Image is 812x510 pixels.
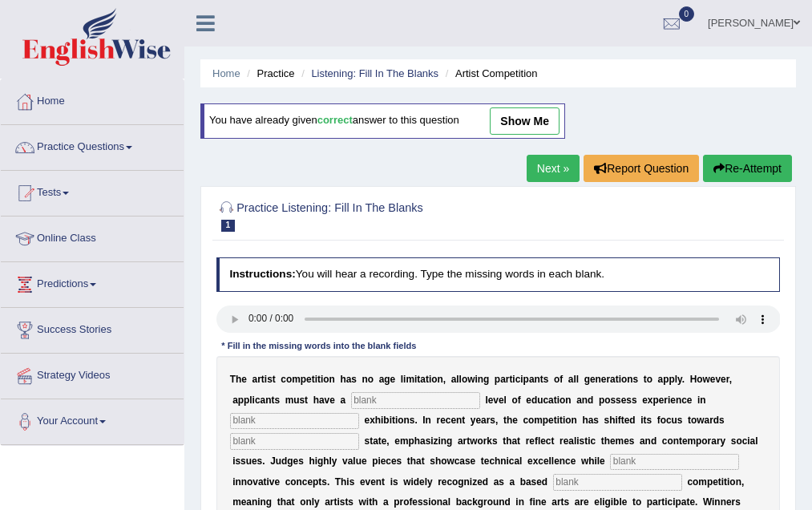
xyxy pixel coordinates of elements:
[437,374,442,385] b: n
[395,415,398,426] b: i
[688,415,691,426] b: t
[1,217,184,257] a: Online Class
[456,374,459,385] b: l
[488,395,494,406] b: e
[261,395,266,406] b: a
[1,125,184,165] a: Practice Questions
[306,374,312,385] b: e
[648,395,653,406] b: x
[506,374,510,385] b: r
[325,395,330,406] b: v
[560,374,563,385] b: f
[534,415,543,426] b: m
[382,435,387,447] b: e
[663,374,669,385] b: p
[503,415,507,426] b: t
[526,395,531,406] b: e
[238,395,244,406] b: p
[548,395,554,406] b: a
[554,415,557,426] b: t
[346,374,352,385] b: a
[483,435,487,447] b: r
[443,374,446,385] b: ,
[537,395,543,406] b: u
[590,374,596,385] b: e
[1,171,184,211] a: Tests
[512,374,515,385] b: i
[687,395,693,406] b: e
[618,415,621,426] b: f
[373,435,378,447] b: a
[394,435,400,447] b: e
[557,415,560,426] b: i
[504,395,507,406] b: l
[285,395,294,406] b: m
[560,435,564,447] b: r
[520,374,523,385] b: i
[543,415,548,426] b: p
[274,395,280,406] b: s
[463,435,467,447] b: r
[293,395,299,406] b: u
[667,435,673,447] b: o
[450,415,456,426] b: e
[642,395,648,406] b: e
[633,374,639,385] b: s
[440,415,446,426] b: e
[604,415,610,426] b: s
[576,395,582,406] b: a
[401,374,403,385] b: l
[301,374,306,385] b: p
[379,374,385,385] b: a
[511,395,517,406] b: o
[252,395,255,406] b: i
[672,415,677,426] b: u
[599,395,604,406] b: p
[565,415,571,426] b: o
[384,374,390,385] b: g
[621,395,627,406] b: e
[697,395,700,406] b: i
[312,374,315,385] b: t
[576,435,579,447] b: i
[438,435,441,447] b: i
[640,435,645,447] b: a
[690,374,697,385] b: H
[430,435,433,447] b: i
[531,395,537,406] b: d
[553,474,682,490] input: blank
[515,374,521,385] b: c
[529,374,535,385] b: a
[378,435,382,447] b: t
[645,435,651,447] b: n
[493,395,499,406] b: v
[431,374,437,385] b: o
[540,435,546,447] b: e
[572,415,577,426] b: n
[200,103,565,139] div: You have already given answer to this question
[478,374,483,385] b: n
[564,435,569,447] b: e
[679,435,682,447] b: t
[554,374,560,385] b: o
[365,415,370,426] b: e
[658,374,664,385] b: a
[601,374,607,385] b: e
[286,374,292,385] b: o
[362,374,368,385] b: n
[509,374,512,385] b: t
[703,155,792,182] button: Re-Attempt
[265,374,267,385] b: i
[679,6,695,22] span: 0
[523,415,528,426] b: c
[560,395,565,406] b: o
[662,435,668,447] b: c
[548,415,554,426] b: e
[370,415,375,426] b: x
[292,374,301,385] b: m
[627,374,632,385] b: n
[529,435,535,447] b: e
[410,415,415,426] b: s
[601,435,604,447] b: t
[477,435,483,447] b: o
